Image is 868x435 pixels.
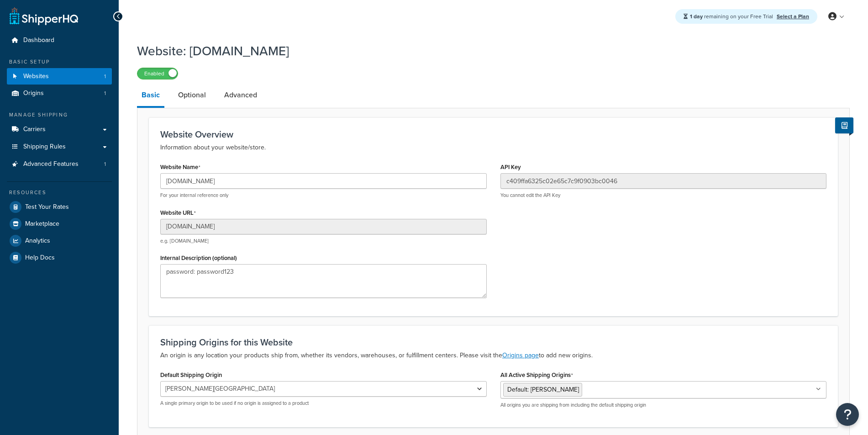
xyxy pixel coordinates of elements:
[7,216,112,232] a: Marketplace
[836,403,859,426] button: Open Resource Center
[500,371,573,379] label: All Active Shipping Origins
[7,85,112,102] a: Origins1
[500,192,827,199] p: You cannot edit the API Key
[7,32,112,49] a: Dashboard
[25,220,59,228] span: Marketplace
[25,203,69,211] span: Test Your Rates
[137,42,838,60] h1: Website: [DOMAIN_NAME]
[220,84,262,106] a: Advanced
[160,337,826,347] h3: Shipping Origins for this Website
[160,400,487,407] p: A single primary origin to be used if no origin is assigned to a product
[104,90,106,97] span: 1
[7,121,112,138] a: Carriers
[7,156,112,173] li: Advanced Features
[7,68,112,85] li: Websites
[500,164,521,170] label: API Key
[160,238,487,244] p: e.g. [DOMAIN_NAME]
[104,73,106,80] span: 1
[25,254,55,262] span: Help Docs
[7,68,112,85] a: Websites1
[690,12,703,21] strong: 1 day
[137,68,178,79] label: Enabled
[160,142,826,153] p: Information about your website/store.
[500,402,827,408] p: All origins you are shipping from including the default shipping origin
[23,37,54,44] span: Dashboard
[137,84,164,108] a: Basic
[7,156,112,173] a: Advanced Features1
[23,73,49,80] span: Websites
[160,209,196,217] label: Website URL
[7,233,112,249] a: Analytics
[23,160,79,168] span: Advanced Features
[25,237,50,245] span: Analytics
[160,255,237,261] label: Internal Description (optional)
[7,111,112,119] div: Manage Shipping
[23,126,46,133] span: Carriers
[160,164,200,171] label: Website Name
[160,350,826,361] p: An origin is any location your products ship from, whether its vendors, warehouses, or fulfillmen...
[500,173,827,189] input: XDL713J089NBV22
[7,199,112,215] a: Test Your Rates
[777,12,809,21] a: Select a Plan
[104,160,106,168] span: 1
[160,192,487,199] p: For your internal reference only
[690,12,774,21] span: remaining on your Free Trial
[160,371,222,378] label: Default Shipping Origin
[23,90,44,97] span: Origins
[502,350,539,360] a: Origins page
[160,129,826,139] h3: Website Overview
[7,249,112,266] a: Help Docs
[7,58,112,66] div: Basic Setup
[7,85,112,102] li: Origins
[7,189,112,196] div: Resources
[160,264,487,298] textarea: password: password123
[7,138,112,155] a: Shipping Rules
[835,117,853,133] button: Show Help Docs
[174,84,210,106] a: Optional
[23,143,66,151] span: Shipping Rules
[507,385,579,394] span: Default: [PERSON_NAME]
